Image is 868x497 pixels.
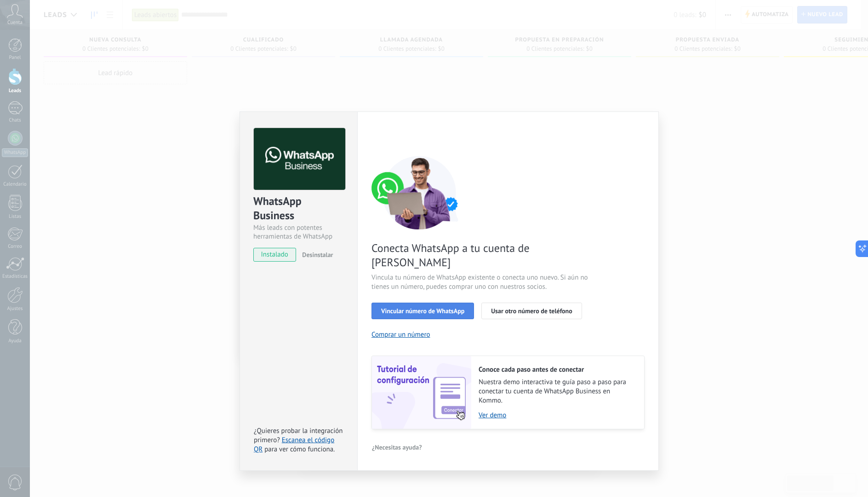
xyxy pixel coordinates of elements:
span: Conecta WhatsApp a tu cuenta de [PERSON_NAME] [371,241,590,269]
h2: Conoce cada paso antes de conectar [479,365,635,374]
span: ¿Necesitas ayuda? [372,444,422,450]
span: Vincular número de WhatsApp [381,308,464,314]
span: instalado [254,248,296,262]
button: Vincular número de WhatsApp [371,303,474,319]
button: ¿Necesitas ayuda? [371,440,423,454]
button: Desinstalar [298,248,333,262]
span: para ver cómo funciona. [264,445,335,454]
span: Vincula tu número de WhatsApp existente o conecta uno nuevo. Si aún no tienes un número, puedes c... [371,273,590,292]
span: Desinstalar [302,251,333,259]
span: Usar otro número de teléfono [491,308,572,314]
span: Nuestra demo interactiva te guía paso a paso para conectar tu cuenta de WhatsApp Business en Kommo. [479,378,635,405]
a: Ver demo [479,411,635,420]
div: WhatsApp Business [253,194,344,223]
button: Usar otro número de teléfono [481,303,582,319]
img: logo_main.png [254,128,345,190]
div: Más leads con potentes herramientas de WhatsApp [253,223,344,241]
a: Escanea el código QR [254,436,334,454]
img: connect number [371,156,468,229]
span: ¿Quieres probar la integración primero? [254,427,343,444]
button: Comprar un número [371,330,430,339]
